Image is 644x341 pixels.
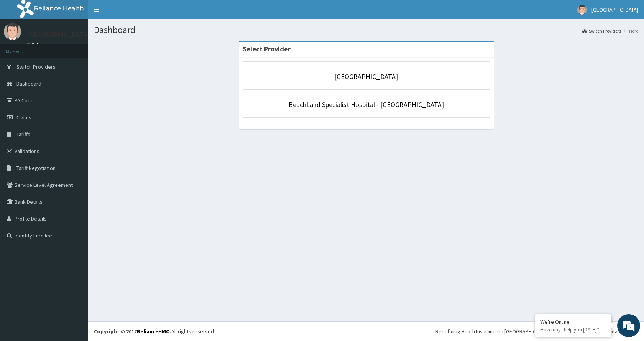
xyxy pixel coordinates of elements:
[16,80,41,87] span: Dashboard
[16,165,56,171] span: Tariff Negotiation
[540,326,606,333] p: How may I help you today?
[4,23,21,40] img: User Image
[27,31,90,38] p: [GEOGRAPHIC_DATA]
[289,100,444,109] a: BeachLand Specialist Hospital - [GEOGRAPHIC_DATA]
[94,328,171,335] strong: Copyright © 2017 .
[16,131,30,138] span: Tariffs
[243,44,291,53] strong: Select Provider
[334,72,398,81] a: [GEOGRAPHIC_DATA]
[137,328,170,335] a: RelianceHMO
[16,114,31,121] span: Claims
[540,318,606,325] div: We're Online!
[88,321,644,341] footer: All rights reserved.
[435,328,638,335] div: Redefining Heath Insurance in [GEOGRAPHIC_DATA] using Telemedicine and Data Science!
[591,6,638,13] span: [GEOGRAPHIC_DATA]
[622,28,638,34] li: Here
[582,28,621,34] a: Switch Providers
[16,63,56,70] span: Switch Providers
[577,5,587,15] img: User Image
[27,42,45,47] a: Online
[94,25,638,35] h1: Dashboard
